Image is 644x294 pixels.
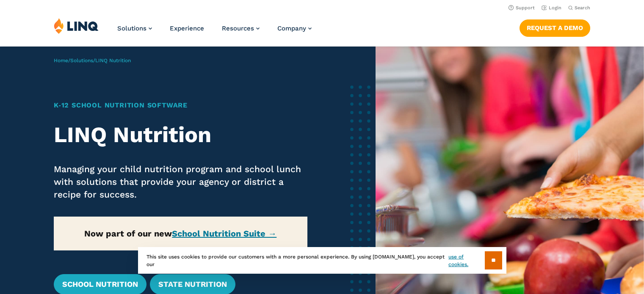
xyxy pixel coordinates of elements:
a: School Nutrition Suite → [172,228,276,239]
h1: K‑12 School Nutrition Software [54,100,307,110]
p: Managing your child nutrition program and school lunch with solutions that provide your agency or... [54,163,307,201]
a: Home [54,58,68,63]
span: / / [54,58,131,63]
nav: Button Navigation [520,18,590,36]
a: Solutions [70,58,93,63]
a: Login [542,5,561,11]
a: Experience [170,25,204,32]
a: Request a Demo [520,19,590,36]
div: This site uses cookies to provide our customers with a more personal experience. By using [DOMAIN... [138,247,506,274]
span: Search [575,5,590,11]
a: Support [509,5,535,11]
a: Solutions [117,25,152,32]
a: Company [277,25,312,32]
a: Resources [222,25,260,32]
strong: Now part of our new [84,228,276,239]
a: use of cookies. [448,253,484,268]
strong: LINQ Nutrition [54,122,211,148]
button: Open Search Bar [568,5,590,11]
nav: Primary Navigation [117,18,312,46]
img: LINQ | K‑12 Software [54,18,99,34]
span: LINQ Nutrition [95,58,131,63]
span: Solutions [117,25,146,32]
span: Resources [222,25,254,32]
span: Company [277,25,306,32]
